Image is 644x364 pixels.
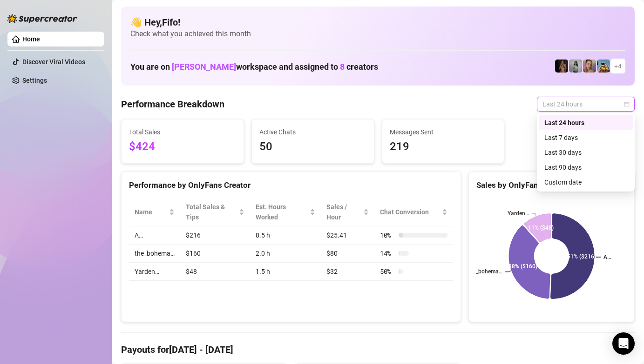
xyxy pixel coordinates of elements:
span: $424 [129,138,236,156]
a: Settings [22,77,47,84]
span: Name [135,207,167,217]
td: $25.41 [321,226,374,245]
div: Last 24 hours [544,118,627,128]
h4: 👋 Hey, Fifo ! [130,16,625,29]
div: Custom date [544,177,627,187]
span: Chat Conversion [380,207,440,217]
span: 8 [340,62,345,72]
div: Est. Hours Worked [256,202,308,222]
td: the_bohema… [129,245,180,263]
td: $48 [180,263,250,281]
span: Active Chats [259,127,366,137]
div: Last 24 hours [539,115,633,130]
div: Last 30 days [544,147,627,158]
span: Sales / Hour [326,202,361,222]
div: Last 7 days [539,130,633,145]
span: [PERSON_NAME] [172,62,236,72]
div: Last 30 days [539,145,633,160]
th: Sales / Hour [321,198,374,226]
span: 219 [390,138,497,156]
td: $216 [180,226,250,245]
div: Open Intercom Messenger [612,332,635,355]
text: the_bohema… [468,269,502,275]
td: $80 [321,245,374,263]
span: Total Sales & Tips [186,202,237,222]
td: 1.5 h [250,263,321,281]
td: 2.0 h [250,245,321,263]
span: + 4 [614,61,622,71]
text: Yarden… [508,210,529,217]
th: Total Sales & Tips [180,198,250,226]
td: 8.5 h [250,226,321,245]
span: 10 % [380,230,395,240]
span: Last 24 hours [542,97,629,111]
img: Babydanix [597,60,610,73]
span: 14 % [380,248,395,258]
td: $32 [321,263,374,281]
h4: Payouts for [DATE] - [DATE] [121,343,635,356]
td: A… [129,226,180,245]
div: Last 90 days [544,162,627,172]
span: 50 % [380,266,395,277]
div: Last 90 days [539,160,633,175]
span: Total Sales [129,127,236,137]
img: A [569,60,582,73]
h1: You are on workspace and assigned to creators [130,62,378,72]
span: calendar [624,101,630,107]
img: Cherry [583,60,596,73]
a: Discover Viral Videos [22,58,85,66]
th: Chat Conversion [374,198,453,226]
div: Last 7 days [544,132,627,143]
span: Check what you achieved this month [130,29,625,39]
h4: Performance Breakdown [121,98,224,111]
span: 50 [259,138,366,156]
span: Messages Sent [390,127,497,137]
th: Name [129,198,180,226]
text: A… [603,254,611,260]
div: Sales by OnlyFans Creator [476,179,627,192]
a: Home [22,35,40,43]
div: Custom date [539,175,633,190]
td: Yarden… [129,263,180,281]
div: Performance by OnlyFans Creator [129,179,453,192]
img: logo-BBDzfeDw.svg [7,14,77,23]
img: the_bohema [555,60,568,73]
td: $160 [180,245,250,263]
